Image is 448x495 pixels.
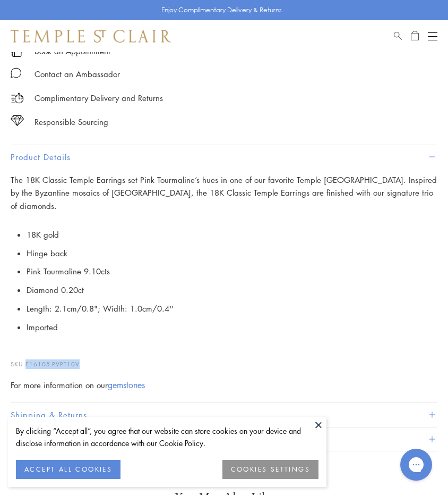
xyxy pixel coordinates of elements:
button: Product Details [11,145,437,169]
button: COOKIES SETTINGS [222,460,318,479]
button: Shipping & Returns [11,403,437,427]
span: E16105-PVPT10V [25,360,80,368]
div: By clicking “Accept all”, you agree that our website can store cookies on your device and disclos... [16,425,318,449]
span: The 18K Classic Temple Earrings set Pink Tourmaline’s hues in one of our favorite Temple [GEOGRAP... [11,174,437,212]
p: Complimentary Delivery and Returns [35,91,163,105]
div: Contact an Ambassador [35,68,120,81]
img: icon_delivery.svg [11,91,24,105]
p: Enjoy Complimentary Delivery & Returns [161,5,282,15]
li: Imported [27,318,437,337]
a: gemstones [108,379,145,391]
iframe: Gorgias live chat messenger [395,445,437,484]
li: 18K gold [27,225,437,244]
p: SKU: [11,349,437,369]
div: For more information on our [11,379,437,392]
img: icon_sourcing.svg [11,115,24,126]
button: ACCEPT ALL COOKIES [16,460,120,479]
img: Temple St. Clair [11,30,171,43]
a: Search [394,30,402,43]
li: Diamond 0.20ct [27,281,437,299]
li: Pink Tourmaline 9.10cts [27,262,437,281]
div: Responsible Sourcing [35,115,108,129]
a: Open Shopping Bag [411,30,419,43]
li: Hinge back [27,244,437,263]
img: MessageIcon-01_2.svg [11,68,21,78]
button: Open navigation [428,30,437,43]
li: Length: 2.1cm/0.8"; Width: 1.0cm/0.4'' [27,299,437,318]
